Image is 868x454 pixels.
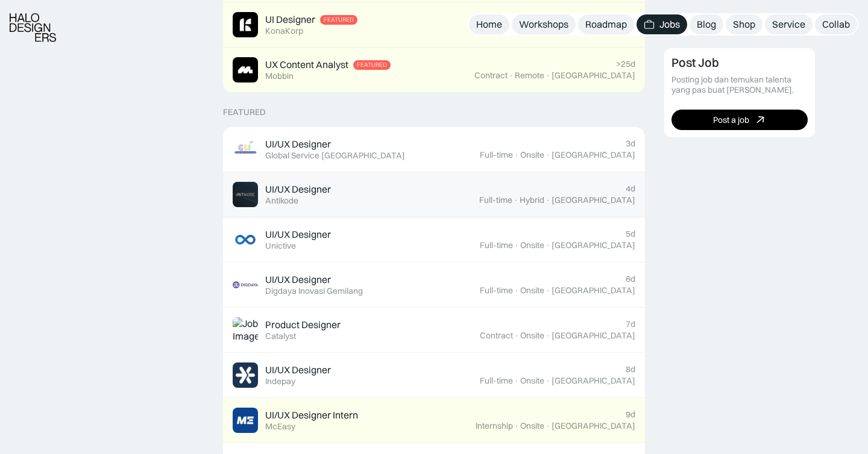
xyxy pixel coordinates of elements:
div: · [546,331,550,341]
a: Job ImageProduct DesignerCatalyst7dContract·Onsite·[GEOGRAPHIC_DATA] [223,308,645,353]
img: Job Image [233,272,258,297]
div: Onsite [520,150,544,160]
a: Job ImageUI/UX DesignerIndepay8dFull-time·Onsite·[GEOGRAPHIC_DATA] [223,353,645,398]
div: · [509,70,514,81]
div: · [514,195,518,205]
a: Job ImageUX Content AnalystFeaturedMobbin>25dContract·Remote·[GEOGRAPHIC_DATA] [223,48,645,93]
div: · [514,376,519,386]
a: Job ImageUI/UX DesignerDigdaya Inovasi Gemilang6dFull-time·Onsite·[GEOGRAPHIC_DATA] [223,263,645,308]
a: Service [765,14,813,34]
a: Post a job [671,110,808,130]
div: [GEOGRAPHIC_DATA] [552,331,635,341]
img: Job Image [233,182,258,207]
div: 4d [626,184,635,194]
div: Onsite [520,421,544,431]
a: Job ImageUI DesignerFeaturedKonaKorp>25dFull-time·Onsite·[GEOGRAPHIC_DATA] [223,2,645,48]
img: Job Image [233,12,258,37]
div: Full-time [480,240,513,250]
div: Full-time [480,376,513,386]
div: Full-time [480,25,513,36]
div: UI/UX Designer [265,138,331,151]
div: [GEOGRAPHIC_DATA] [552,150,635,160]
a: Jobs [637,14,687,34]
div: Full-time [479,195,512,205]
div: McEasy [265,421,295,432]
div: UI/UX Designer [265,364,331,376]
div: · [546,195,550,205]
div: Collab [822,18,850,31]
div: Onsite [520,376,544,386]
div: Unictive [265,241,296,251]
div: [GEOGRAPHIC_DATA] [552,25,635,36]
div: UI/UX Designer Intern [265,409,358,421]
a: Job ImageUI/UX DesignerUnictive5dFull-time·Onsite·[GEOGRAPHIC_DATA] [223,217,645,263]
div: Internship [476,421,513,431]
div: UI Designer [265,13,315,26]
div: 7d [626,319,635,329]
div: 9d [626,409,635,420]
div: Featured [357,61,387,69]
div: Full-time [480,285,513,296]
div: Indepay [265,376,295,387]
div: Antikode [265,196,298,206]
a: Roadmap [578,14,634,34]
div: Hybrid [520,195,544,205]
div: Service [772,18,805,31]
img: Job Image [233,408,258,433]
div: Roadmap [585,18,627,31]
a: Shop [726,14,763,34]
div: · [514,150,519,160]
a: Blog [690,14,723,34]
div: Contract [474,70,508,81]
img: Job Image [233,317,258,343]
div: Remote [515,70,544,81]
div: Posting job dan temukan talenta yang pas buat [PERSON_NAME]. [671,75,808,95]
img: Job Image [233,227,258,252]
div: Featured [324,16,354,23]
div: Onsite [520,331,544,341]
img: Job Image [233,137,258,162]
div: · [514,240,519,250]
div: · [546,150,550,160]
div: Mobbin [265,71,294,81]
div: Post Job [671,55,719,70]
div: UI/UX Designer [265,228,331,241]
div: Jobs [659,18,680,31]
a: Job ImageUI/UX DesignerGlobal Service [GEOGRAPHIC_DATA]3dFull-time·Onsite·[GEOGRAPHIC_DATA] [223,127,645,172]
div: · [546,240,550,250]
div: UI/UX Designer [265,183,331,196]
div: Shop [733,18,755,31]
div: Product Designer [265,319,341,331]
div: Post a job [713,114,749,125]
div: KonaKorp [265,26,303,36]
div: [GEOGRAPHIC_DATA] [552,240,635,250]
div: [GEOGRAPHIC_DATA] [552,421,635,431]
a: Job ImageUI/UX Designer InternMcEasy9dInternship·Onsite·[GEOGRAPHIC_DATA] [223,398,645,443]
div: · [546,285,550,296]
a: Job ImageUI/UX DesignerAntikode4dFull-time·Hybrid·[GEOGRAPHIC_DATA] [223,172,645,217]
div: [GEOGRAPHIC_DATA] [552,376,635,386]
div: 8d [626,364,635,375]
div: · [514,331,519,341]
div: · [546,25,550,36]
div: Onsite [520,25,544,36]
div: · [546,421,550,431]
div: Onsite [520,240,544,250]
div: Featured [223,107,266,117]
div: [GEOGRAPHIC_DATA] [552,70,635,81]
div: [GEOGRAPHIC_DATA] [552,195,635,205]
div: Contract [480,331,513,341]
div: Global Service [GEOGRAPHIC_DATA] [265,151,405,161]
div: Onsite [520,285,544,296]
div: · [546,70,550,81]
div: · [514,285,519,296]
div: Digdaya Inovasi Gemilang [265,286,363,296]
div: Blog [697,18,716,31]
a: Workshops [512,14,576,34]
div: UX Content Analyst [265,58,348,71]
div: 5d [626,229,635,239]
div: UI/UX Designer [265,273,331,286]
div: · [514,421,519,431]
div: Full-time [480,150,513,160]
div: Catalyst [265,331,296,341]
